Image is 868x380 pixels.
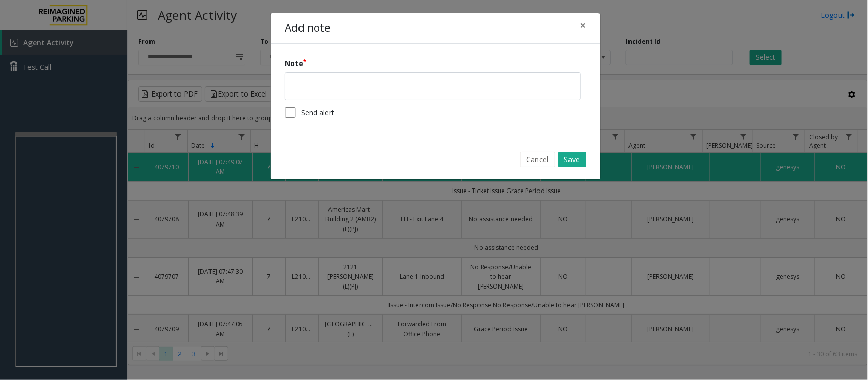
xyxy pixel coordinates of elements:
[580,18,586,33] span: ×
[520,152,555,167] button: Cancel
[285,58,306,69] label: Note
[573,13,593,38] button: Close
[285,20,331,37] h4: Add note
[558,152,586,167] button: Save
[301,107,334,118] label: Send alert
